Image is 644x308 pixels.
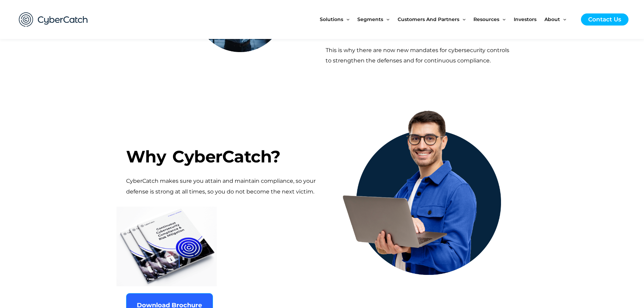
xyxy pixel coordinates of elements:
span: Investors [514,5,536,34]
a: Contact Us [581,13,628,26]
span: Menu Toggle [499,5,505,34]
span: About [544,5,560,34]
span: Menu Toggle [383,5,389,34]
a: Investors [514,5,544,34]
span: Menu Toggle [343,5,349,34]
nav: Site Navigation: New Main Menu [320,5,574,34]
span: Solutions [320,5,343,34]
span: Menu Toggle [459,5,466,34]
p: CyberCatch makes sure you attain and maintain compliance, so your defense is strong at all times,... [126,176,319,197]
div: This is why there are now new mandates for cybersecurity controls to strengthen the defenses and ... [326,45,515,66]
span: Menu Toggle [560,5,566,34]
span: Customers and Partners [398,5,459,34]
img: CyberCatch [12,5,95,34]
h3: Why CyberCatch? [126,119,319,169]
span: Resources [473,5,499,34]
span: Segments [357,5,383,34]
